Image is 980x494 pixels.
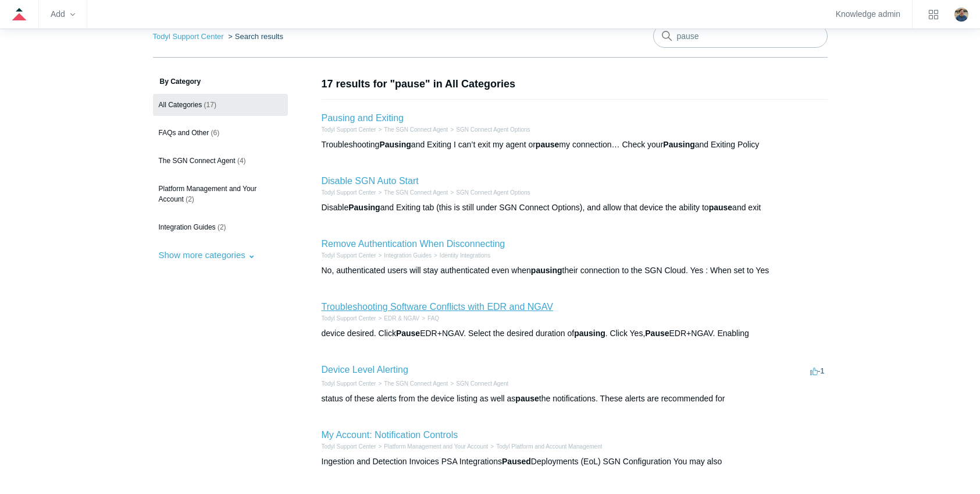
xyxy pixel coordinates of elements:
li: Todyl Support Center [153,32,226,41]
div: Disable and Exiting tab (this is still under SGN Connect Options), and allow that device the abil... [322,202,828,214]
a: Todyl Support Center [322,126,376,133]
img: user avatar [954,8,968,22]
li: Todyl Support Center [322,442,376,451]
a: The SGN Connect Agent [384,380,448,387]
li: The SGN Connect Agent [376,379,448,388]
a: The SGN Connect Agent [384,189,448,196]
a: Integration Guides (2) [153,216,288,238]
a: Platform Management and Your Account [384,443,488,450]
a: The SGN Connect Agent [384,126,448,133]
h3: By Category [153,76,288,87]
em: Pausing [663,140,694,149]
li: Todyl Support Center [322,379,376,388]
a: SGN Connect Agent [456,380,508,387]
li: Platform Management and Your Account [376,442,488,451]
a: Device Level Alerting [322,365,408,375]
span: Integration Guides [159,223,216,231]
li: Todyl Support Center [322,251,376,260]
em: Pausing [348,203,380,212]
li: Identity Integrations [432,251,490,260]
a: Todyl Support Center [322,189,376,196]
span: -1 [810,366,825,375]
a: FAQs and Other (6) [153,122,288,144]
span: The SGN Connect Agent [159,157,236,165]
a: Todyl Support Center [322,443,376,450]
em: Paused [502,457,531,466]
li: SGN Connect Agent [448,379,508,388]
a: Todyl Support Center [153,32,224,41]
span: FAQs and Other [159,129,209,137]
a: Todyl Support Center [322,380,376,387]
a: SGN Connect Agent Options [456,189,530,196]
a: Troubleshooting Software Conflicts with EDR and NGAV [322,302,553,312]
a: Platform Management and Your Account (2) [153,178,288,210]
a: Knowledge admin [836,11,900,17]
a: Identity Integrations [440,252,490,259]
li: The SGN Connect Agent [376,188,448,197]
button: Show more categories [153,244,261,266]
li: Todyl Support Center [322,314,376,323]
span: (2) [186,195,194,203]
div: No, authenticated users will stay authenticated even when their connection to the SGN Cloud. Yes ... [322,264,828,277]
div: Troubleshooting and Exiting I can’t exit my agent or my connection… Check your and Exiting Policy [322,139,828,151]
input: Search [653,24,828,48]
li: Todyl Platform and Account Management [488,442,602,451]
a: Remove Authentication When Disconnecting [322,239,505,249]
a: Todyl Support Center [322,252,376,259]
zd-hc-trigger: Add [51,11,75,17]
a: The SGN Connect Agent (4) [153,150,288,172]
li: The SGN Connect Agent [376,125,448,134]
li: Search results [226,32,283,41]
a: FAQ [427,315,439,322]
a: My Account: Notification Controls [322,430,458,440]
span: All Categories [159,101,202,109]
em: Pausing [379,140,411,149]
li: Todyl Support Center [322,188,376,197]
a: Disable SGN Auto Start [322,176,419,186]
li: EDR & NGAV [376,314,419,323]
div: Ingestion and Detection Invoices PSA Integrations Deployments (EoL) SGN Configuration You may also [322,456,828,468]
li: Integration Guides [376,251,432,260]
div: device desired. Click EDR+NGAV. Select the desired duration of . Click Yes, EDR+NGAV. Enabling [322,327,828,340]
span: (6) [211,129,220,137]
span: (2) [218,223,226,231]
div: status of these alerts from the device listing as well as the notifications. These alerts are rec... [322,393,828,405]
em: Pause [396,329,420,338]
span: (17) [204,101,216,109]
li: SGN Connect Agent Options [448,188,530,197]
a: Integration Guides [384,252,432,259]
h1: 17 results for "pause" in All Categories [322,76,828,92]
a: Pausing and Exiting [322,113,404,123]
em: pause [515,394,539,403]
a: All Categories (17) [153,94,288,116]
li: Todyl Support Center [322,125,376,134]
zd-hc-trigger: Click your profile icon to open the profile menu [954,8,968,22]
li: FAQ [419,314,439,323]
span: (4) [237,157,246,165]
a: Todyl Support Center [322,315,376,322]
em: pausing [574,329,605,338]
a: EDR & NGAV [384,315,419,322]
span: Platform Management and Your Account [159,185,257,203]
em: pause [709,203,732,212]
a: Todyl Platform and Account Management [496,443,602,450]
li: SGN Connect Agent Options [448,125,530,134]
em: pausing [531,266,562,275]
em: Pause [645,329,669,338]
a: SGN Connect Agent Options [456,126,530,133]
em: pause [536,140,559,149]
